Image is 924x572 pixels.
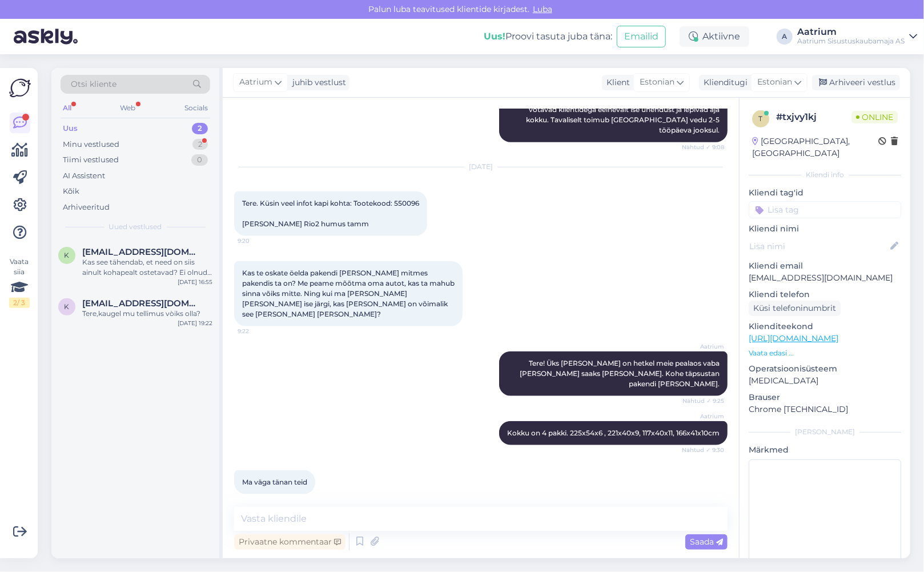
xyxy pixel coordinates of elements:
[9,77,31,99] img: Askly Logo
[749,301,841,316] div: Küsi telefoninumbrit
[749,403,901,415] p: Chrome [TECHNICAL_ID]
[192,139,208,150] div: 2
[812,75,900,90] div: Arhiveeri vestlus
[63,170,105,182] div: AI Assistent
[776,110,851,124] div: # txjvy1kj
[749,321,901,333] p: Klienditeekond
[63,154,119,166] div: Tiimi vestlused
[192,123,208,134] div: 2
[191,154,208,166] div: 0
[749,260,901,272] p: Kliendi email
[82,257,212,278] div: Kas see tähendab, et need on siis ainult kohapealt ostetavad? Ei olnud ka juures silti, et oleks ...
[484,31,505,42] b: Uus!
[749,240,888,253] input: Lisa nimi
[851,111,898,123] span: Online
[749,348,901,358] p: Vaata edasi ...
[9,298,30,308] div: 2 / 3
[9,257,30,308] div: Vaata siia
[118,101,138,115] div: Web
[234,162,728,172] div: [DATE]
[699,77,748,89] div: Klienditugi
[749,170,901,180] div: Kliendi info
[797,27,917,46] a: AatriumAatrium Sisustuskaubamaja AS
[602,77,630,89] div: Klient
[234,534,346,550] div: Privaatne kommentaar
[749,187,901,199] p: Kliendi tag'id
[681,342,724,351] span: Aatrium
[749,223,901,235] p: Kliendi nimi
[520,359,721,388] span: Tere! Üks [PERSON_NAME] on hetkel meie pealaos vaba [PERSON_NAME] saaks [PERSON_NAME]. Kohe täpsu...
[681,412,724,421] span: Aatrium
[757,76,792,89] span: Estonian
[777,29,793,45] div: A
[617,26,666,47] button: Emailid
[752,135,878,159] div: [GEOGRAPHIC_DATA], [GEOGRAPHIC_DATA]
[238,327,280,335] span: 9:22
[484,30,612,43] div: Proovi tasuta juba täna:
[749,391,901,403] p: Brauser
[749,272,901,284] p: [EMAIL_ADDRESS][DOMAIN_NAME]
[529,4,556,14] span: Luba
[759,114,763,123] span: t
[749,375,901,387] p: [MEDICAL_DATA]
[82,247,201,257] span: koitlakrete@gmail.com
[63,186,79,197] div: Kõik
[63,123,78,134] div: Uus
[109,222,162,232] span: Uued vestlused
[680,26,749,47] div: Aktiivne
[749,289,901,301] p: Kliendi telefon
[242,199,419,228] span: Tere. Küsin veel infot kapi kohta: Tootekood: 550096 [PERSON_NAME] Rio2 humus tamm
[178,278,212,286] div: [DATE] 16:55
[71,78,116,90] span: Otsi kliente
[242,478,307,486] span: Ma väga tänan teid
[749,444,901,456] p: Märkmed
[178,319,212,327] div: [DATE] 19:22
[238,495,280,503] span: 9:30
[63,202,110,213] div: Arhiveeritud
[238,237,280,245] span: 9:20
[640,76,674,89] span: Estonian
[65,302,70,311] span: k
[242,269,456,318] span: Kas te oskate öelda pakendi [PERSON_NAME] mitmes pakendis ta on? Me peame mõõtma oma autot, kas t...
[63,139,119,150] div: Minu vestlused
[182,101,210,115] div: Socials
[749,427,901,437] div: [PERSON_NAME]
[681,446,724,454] span: Nähtud ✓ 9:30
[239,76,272,89] span: Aatrium
[82,309,212,319] div: Tere,kaugel mu tellimus vòiks olla?
[797,27,905,37] div: Aatrium
[65,251,70,259] span: k
[690,537,723,547] span: Saada
[749,363,901,375] p: Operatsioonisüsteem
[61,101,74,115] div: All
[749,201,901,218] input: Lisa tag
[681,397,724,405] span: Nähtud ✓ 9:25
[797,37,905,46] div: Aatrium Sisustuskaubamaja AS
[512,85,721,134] span: Tere! Kui tellimus on vormistatud koos kojuveoga ja raha laekunud, siis edastame info meie vedaja...
[681,143,724,151] span: Nähtud ✓ 9:08
[82,298,201,309] span: kadritsorni@gmail.co
[288,77,346,89] div: juhib vestlust
[749,333,838,343] a: [URL][DOMAIN_NAME]
[507,429,720,437] span: Kokku on 4 pakki. 225x54x6 , 221x40x9, 117x40x11, 166x41x10cm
